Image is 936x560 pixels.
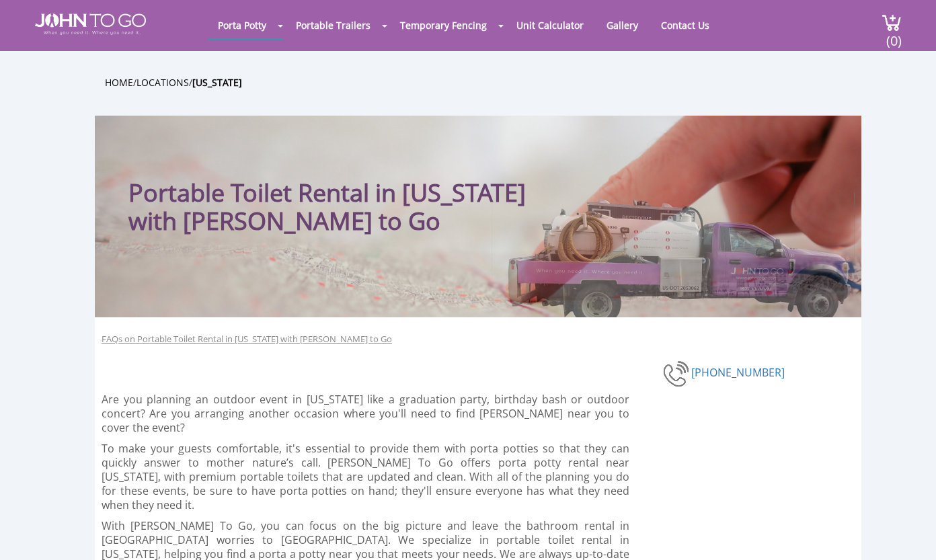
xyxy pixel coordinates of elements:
[596,12,648,38] a: Gallery
[105,76,133,89] a: Home
[691,364,785,379] a: [PHONE_NUMBER]
[102,333,392,346] a: FAQs on Portable Toilet Rental in [US_STATE] with [PERSON_NAME] to Go
[35,13,146,35] img: JOHN to go
[208,12,276,38] a: Porta Potty
[102,442,629,512] p: To make your guests comfortable, it's essential to provide them with porta potties so that they c...
[663,359,691,389] img: phone-number
[286,12,381,38] a: Portable Trailers
[128,143,562,235] h1: Portable Toilet Rental in [US_STATE] with [PERSON_NAME] to Go
[506,12,594,38] a: Unit Calculator
[651,12,719,38] a: Contact Us
[882,13,902,32] img: cart a
[105,75,871,90] ul: / /
[882,506,936,560] button: Live Chat
[192,76,242,89] a: [US_STATE]
[886,21,902,50] span: (0)
[102,393,629,435] p: Are you planning an outdoor event in [US_STATE] like a graduation party, birthday bash or outdoor...
[136,76,189,89] a: Locations
[492,192,855,317] img: Truck
[390,12,497,38] a: Temporary Fencing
